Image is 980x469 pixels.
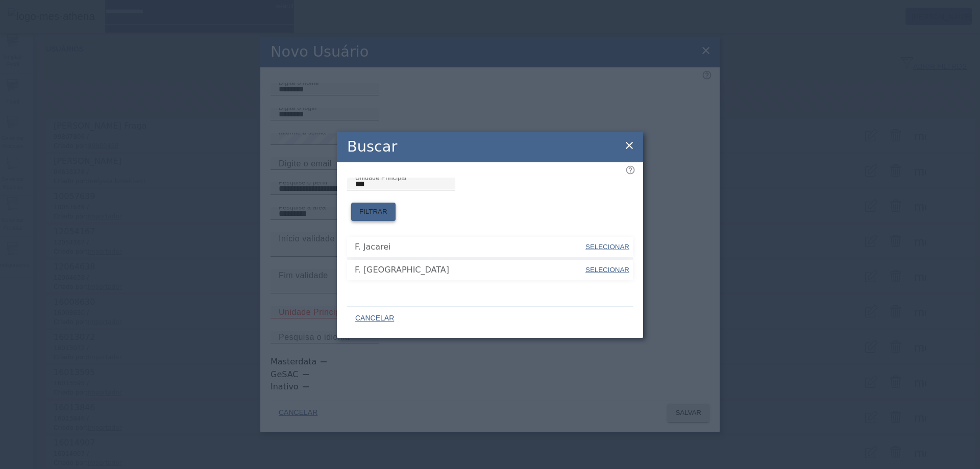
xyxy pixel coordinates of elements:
button: SELECIONAR [584,238,630,256]
button: FILTRAR [351,203,396,221]
span: FILTRAR [359,207,387,217]
button: CANCELAR [347,309,402,328]
span: SELECIONAR [585,243,629,251]
button: SELECIONAR [584,261,630,279]
span: CANCELAR [355,313,394,324]
span: SELECIONAR [585,266,629,274]
mat-label: Unidade Principal [355,174,406,181]
h2: Buscar [347,136,397,158]
span: F. Jacarei [355,241,584,253]
span: F. [GEOGRAPHIC_DATA] [355,264,584,276]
